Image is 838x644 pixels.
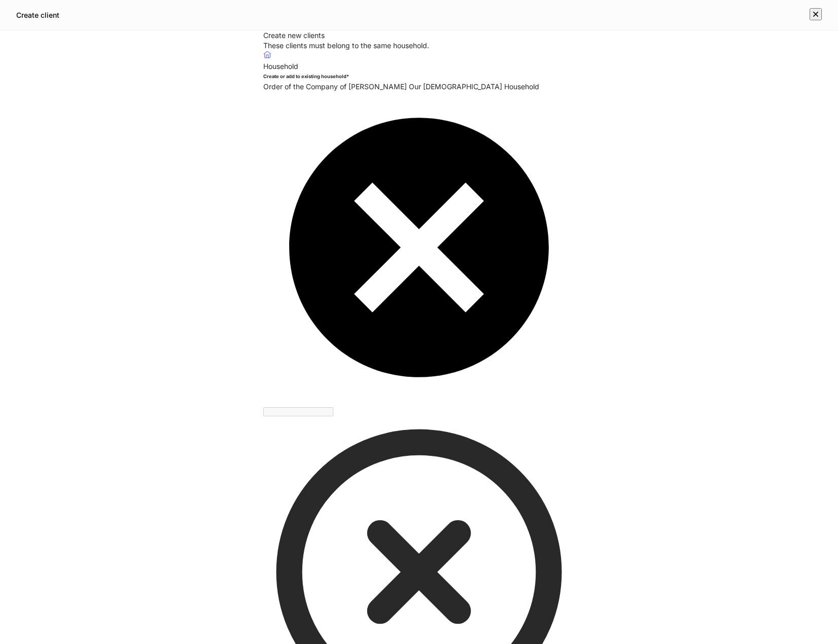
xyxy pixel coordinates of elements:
[263,82,575,406] div: Order of the Company of [PERSON_NAME] Our [DEMOGRAPHIC_DATA] Household
[263,61,575,71] div: Household
[16,10,59,20] h5: Create client
[263,41,575,51] div: These clients must belong to the same household.
[263,71,349,82] h6: Create or add to existing household
[263,82,539,91] span: Order of the Company of [PERSON_NAME] Our [DEMOGRAPHIC_DATA] Household
[263,30,575,41] div: Create new clients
